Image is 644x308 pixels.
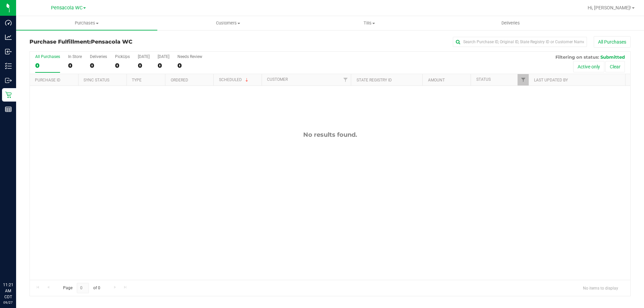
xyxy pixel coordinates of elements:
[3,282,13,300] p: 11:21 AM CDT
[340,74,351,85] a: Filter
[5,63,12,69] inline-svg: Inventory
[476,77,491,82] a: Status
[5,34,12,41] inline-svg: Analytics
[5,91,12,98] inline-svg: Retail
[594,36,631,48] button: All Purchases
[5,106,12,113] inline-svg: Reports
[115,62,130,69] div: 0
[267,77,288,82] a: Customer
[138,54,150,59] div: [DATE]
[518,74,529,85] a: Filter
[492,20,529,26] span: Deliveries
[171,78,188,82] a: Ordered
[68,62,82,69] div: 0
[428,78,445,82] a: Amount
[16,16,157,30] a: Purchases
[299,20,439,26] span: Tills
[91,39,132,45] span: Pensacola WC
[177,54,202,59] div: Needs Review
[51,5,83,11] span: Pensacola WC
[138,62,150,69] div: 0
[5,77,12,84] inline-svg: Outbound
[3,300,13,305] p: 09/27
[35,78,60,82] a: Purchase ID
[90,54,107,59] div: Deliveries
[177,62,202,69] div: 0
[605,61,625,72] button: Clear
[588,5,631,10] span: Hi, [PERSON_NAME]!
[57,283,106,293] span: Page of 0
[453,37,587,47] input: Search Purchase ID, Original ID, State Registry ID or Customer Name...
[440,16,581,30] a: Deliveries
[578,283,624,293] span: No items to display
[115,54,130,59] div: PickUps
[5,48,12,55] inline-svg: Inbound
[5,19,12,26] inline-svg: Dashboard
[158,20,298,26] span: Customers
[555,54,599,60] span: Filtering on status:
[7,254,27,274] iframe: Resource center
[299,16,440,30] a: Tills
[90,62,107,69] div: 0
[534,78,568,82] a: Last Updated By
[158,62,169,69] div: 0
[158,54,169,59] div: [DATE]
[84,78,109,82] a: Sync Status
[35,62,60,69] div: 0
[157,16,299,30] a: Customers
[219,77,250,82] a: Scheduled
[132,78,142,82] a: Type
[30,131,630,138] div: No results found.
[600,54,625,60] span: Submitted
[68,54,82,59] div: In Store
[16,20,157,26] span: Purchases
[357,78,392,82] a: State Registry ID
[573,61,604,72] button: Active only
[30,39,230,45] h3: Purchase Fulfillment:
[35,54,60,59] div: All Purchases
